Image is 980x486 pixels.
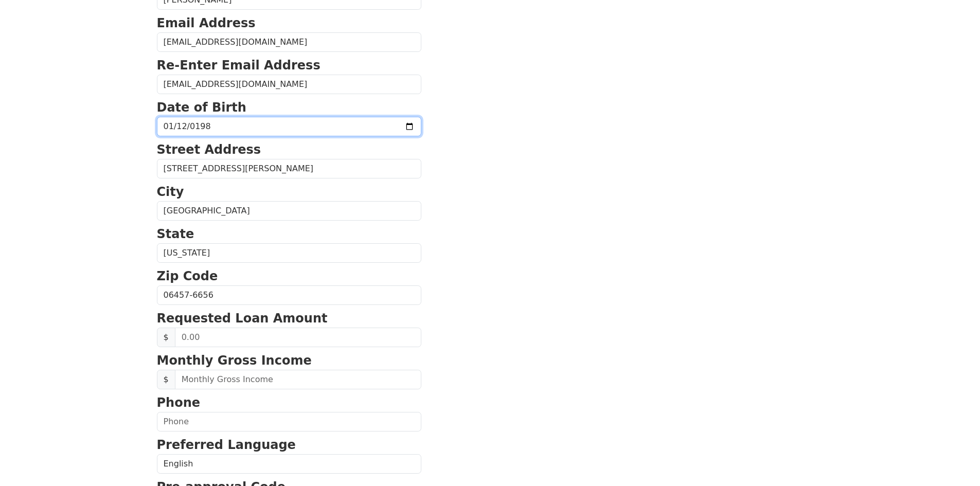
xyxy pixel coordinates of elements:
[157,185,184,199] strong: City
[157,32,421,52] input: Email Address
[175,370,421,389] input: Monthly Gross Income
[175,328,421,347] input: 0.00
[157,159,421,178] input: Street Address
[157,412,421,431] input: Phone
[157,370,175,389] span: $
[157,328,175,347] span: $
[157,227,194,241] strong: State
[157,438,296,452] strong: Preferred Language
[157,100,246,115] strong: Date of Birth
[157,201,421,221] input: City
[157,269,218,283] strong: Zip Code
[157,75,421,94] input: Re-Enter Email Address
[157,395,201,410] strong: Phone
[157,16,256,30] strong: Email Address
[157,311,328,326] strong: Requested Loan Amount
[157,58,320,73] strong: Re-Enter Email Address
[157,351,421,370] p: Monthly Gross Income
[157,142,261,157] strong: Street Address
[157,285,421,305] input: Zip Code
